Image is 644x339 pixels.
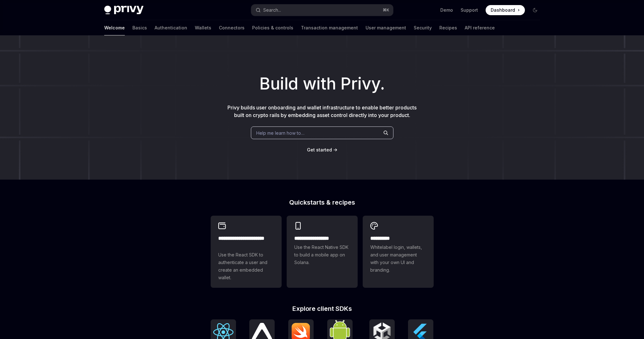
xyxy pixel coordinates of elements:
[370,243,426,274] span: Whitelabel login, wallets, and user management with your own UI and branding.
[294,243,350,266] span: Use the React Native SDK to build a mobile app on Solana.
[530,5,540,15] button: Toggle dark mode
[307,147,332,153] a: Get started
[461,7,478,13] a: Support
[219,20,245,35] a: Connectors
[256,130,304,136] span: Help me learn how to…
[414,20,432,35] a: Security
[195,20,211,35] a: Wallets
[155,20,187,35] a: Authentication
[307,147,332,152] span: Get started
[218,251,274,281] span: Use the React SDK to authenticate a user and create an embedded wallet.
[491,7,515,13] span: Dashboard
[251,4,393,16] button: Search...⌘K
[287,216,358,288] a: **** **** **** ***Use the React Native SDK to build a mobile app on Solana.
[211,199,434,206] h2: Quickstarts & recipes
[263,6,281,14] div: Search...
[301,20,358,35] a: Transaction management
[132,20,147,35] a: Basics
[439,20,457,35] a: Recipes
[486,5,525,15] a: Dashboard
[10,71,634,96] h1: Build with Privy.
[465,20,495,35] a: API reference
[366,20,406,35] a: User management
[211,305,434,312] h2: Explore client SDKs
[227,104,417,118] span: Privy builds user onboarding and wallet infrastructure to enable better products built on crypto ...
[104,6,143,15] img: dark logo
[252,20,293,35] a: Policies & controls
[363,216,434,288] a: **** *****Whitelabel login, wallets, and user management with your own UI and branding.
[104,20,125,35] a: Welcome
[383,8,389,13] span: ⌘ K
[440,7,453,13] a: Demo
